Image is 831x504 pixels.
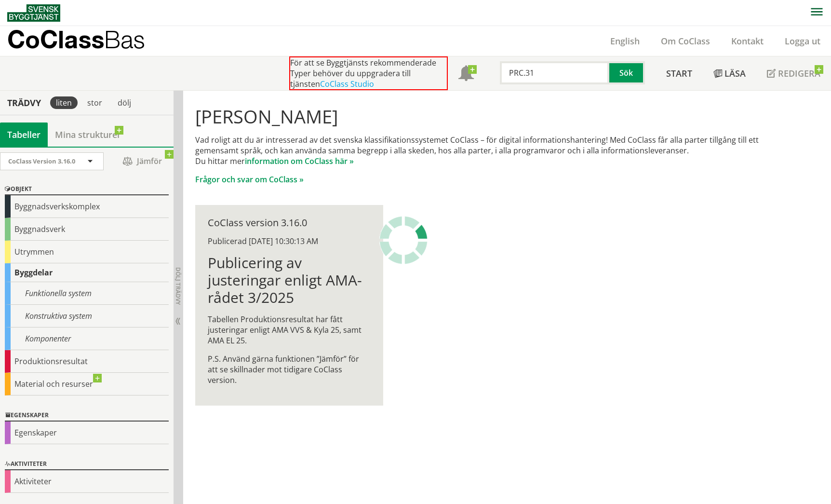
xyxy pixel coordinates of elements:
a: CoClassBas [7,26,166,56]
a: English [600,35,650,47]
div: För att se Byggtjänsts rekommenderade Typer behöver du uppgradera till tjänsten [289,56,448,90]
a: Läsa [703,56,756,90]
span: CoClass Version 3.16.0 [8,157,75,165]
a: Redigera [756,56,831,90]
span: Redigera [778,68,820,79]
a: CoClass Studio [320,79,374,89]
div: CoClass version 3.16.0 [208,218,370,228]
div: dölj [112,96,137,109]
p: P.S. Använd gärna funktionen ”Jämför” för att se skillnader mot tidigare CoClass version. [208,354,370,385]
a: Om CoClass [650,35,721,47]
p: Vad roligt att du är intresserad av det svenska klassifikationssystemet CoClass – för digital inf... [195,135,788,166]
p: Tabellen Produktionsresultat har fått justeringar enligt AMA VVS & Kyla 25, samt AMA EL 25. [208,314,370,346]
div: Egenskaper [5,422,169,444]
h1: Publicering av justeringar enligt AMA-rådet 3/2025 [208,254,370,306]
div: liten [50,96,78,109]
div: Publicerad [DATE] 10:30:13 AM [208,236,370,246]
div: Byggnadsverk [5,218,169,241]
div: Egenskaper [5,410,169,422]
div: Produktionsresultat [5,350,169,373]
div: Trädvy [2,97,46,108]
a: Mina strukturer [48,123,128,147]
a: Frågor och svar om CoClass » [195,174,304,185]
div: Byggnadsverkskomplex [5,195,169,218]
span: Dölj trädvy [174,267,182,305]
div: Aktiviteter [5,459,169,470]
div: Funktionella system [5,282,169,305]
span: Läsa [724,68,746,79]
span: Notifikationer [458,67,474,82]
a: Kontakt [721,35,774,47]
div: Konstruktiva system [5,305,169,327]
a: Logga ut [774,35,831,47]
div: Utrymmen [5,241,169,263]
span: Jämför [113,153,171,170]
div: Objekt [5,184,169,195]
span: Start [666,68,692,79]
img: Svensk Byggtjänst [7,4,60,22]
span: Bas [104,25,145,54]
a: information om CoClass här » [245,156,354,166]
div: Byggdelar [5,263,169,282]
div: stor [81,96,108,109]
a: Start [656,56,703,90]
div: Aktiviteter [5,470,169,493]
img: Laddar [379,216,428,264]
div: Material och resurser [5,373,169,395]
h1: [PERSON_NAME] [195,106,788,127]
p: CoClass [7,34,145,45]
input: Sök [500,61,609,84]
button: Sök [609,61,645,84]
div: Komponenter [5,327,169,350]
